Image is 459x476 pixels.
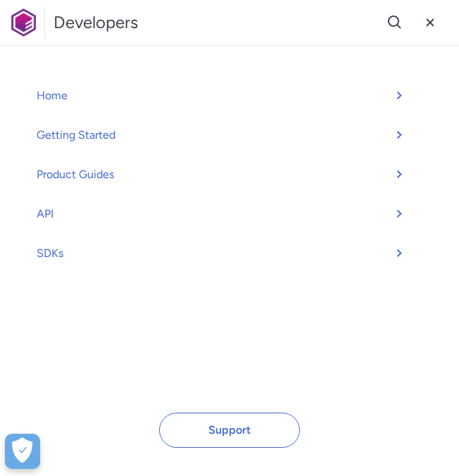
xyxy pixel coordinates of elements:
button: Ouvrir le centre de préférences [5,434,40,469]
a: Product Guides [23,158,425,192]
button: Open search button [377,5,413,40]
a: Home [23,79,425,113]
h1: Developers [54,11,138,34]
svg: Open search button [386,14,403,31]
a: Support [159,413,300,448]
a: Getting Started [23,118,425,152]
a: SDKs [23,237,425,270]
svg: Close menu navigation button [422,14,439,31]
div: Préférences de cookies [5,434,40,469]
a: API [23,197,425,231]
button: Close menu navigation button [413,5,448,40]
img: Onfido Logo [11,8,36,37]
